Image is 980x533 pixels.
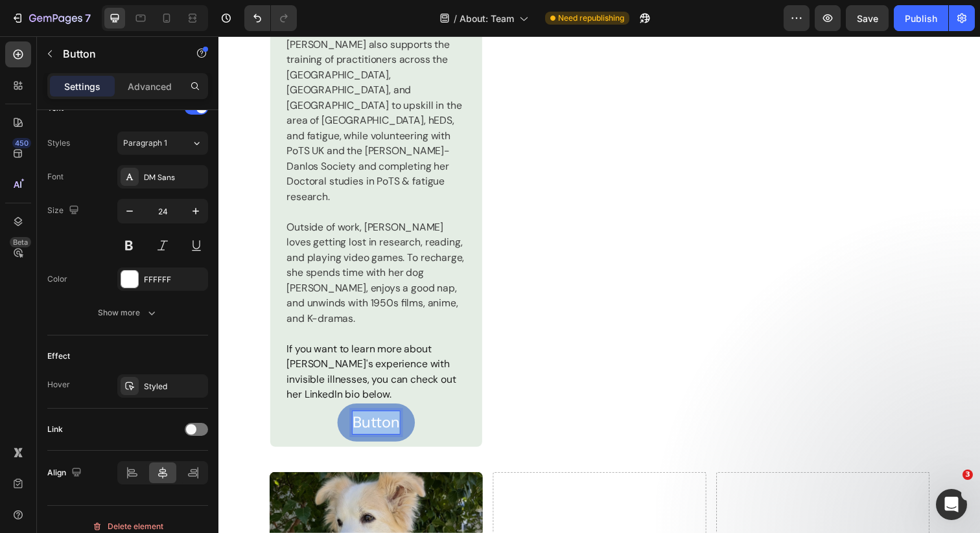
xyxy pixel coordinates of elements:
div: Publish [905,12,937,25]
div: DM Sans [144,172,205,183]
p: Button [63,46,173,62]
div: Size [47,202,82,220]
button: Paragraph 1 [117,131,208,155]
iframe: Intercom live chat [936,489,967,520]
div: Effect [47,350,70,362]
span: Need republishing [558,12,624,24]
span: / [454,12,457,25]
span: Paragraph 1 [123,137,167,149]
span: 3 [962,470,973,480]
div: Styled [144,381,205,392]
div: Font [47,171,64,183]
button: Show more [47,301,208,324]
div: Color [47,273,67,285]
p: Settings [64,80,100,93]
div: Undo/Redo [244,5,297,31]
div: Hover [47,379,70,391]
button: Publish [894,5,948,31]
div: Link [47,424,63,435]
div: Show more [98,306,158,319]
iframe: Design area [218,36,980,533]
div: Styles [47,137,70,149]
span: Save [857,13,878,24]
div: 450 [12,138,31,148]
div: Beta [10,237,31,247]
p: 7 [85,10,91,26]
button: 7 [5,5,97,31]
div: FFFFFF [144,274,205,286]
span: About: Team [460,12,514,25]
div: Align [47,464,84,482]
p: Advanced [128,80,172,93]
button: Save [846,5,889,31]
